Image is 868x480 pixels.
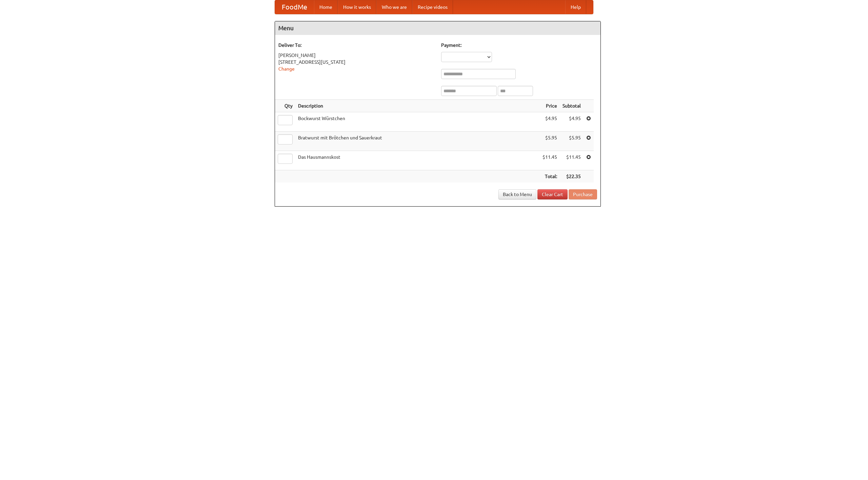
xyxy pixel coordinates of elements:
[278,52,434,59] div: [PERSON_NAME]
[441,42,597,49] h5: Payment:
[295,132,540,151] td: Bratwurst mit Brötchen und Sauerkraut
[338,0,376,14] a: How it works
[412,0,453,14] a: Recipe videos
[565,0,586,14] a: Help
[560,132,584,151] td: $5.95
[537,189,568,199] a: Clear Cart
[278,42,434,49] h5: Deliver To:
[498,189,536,199] a: Back to Menu
[278,66,295,72] a: Change
[278,59,434,65] div: [STREET_ADDRESS][US_STATE]
[295,151,540,170] td: Das Hausmannskost
[560,100,584,112] th: Subtotal
[275,0,314,14] a: FoodMe
[540,151,560,170] td: $11.45
[540,112,560,132] td: $4.95
[540,132,560,151] td: $5.95
[560,170,584,183] th: $22.35
[540,100,560,112] th: Price
[295,100,540,112] th: Description
[560,151,584,170] td: $11.45
[376,0,412,14] a: Who we are
[569,189,597,199] button: Purchase
[314,0,338,14] a: Home
[560,112,584,132] td: $4.95
[540,170,560,183] th: Total:
[275,100,295,112] th: Qty
[295,112,540,132] td: Bockwurst Würstchen
[275,21,600,35] h4: Menu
